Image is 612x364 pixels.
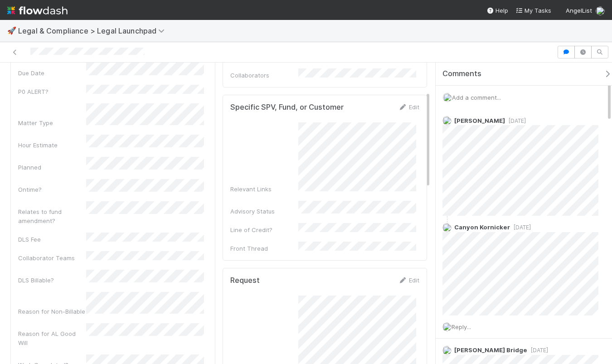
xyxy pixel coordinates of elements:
[454,117,505,124] span: [PERSON_NAME]
[230,207,298,216] div: Advisory Status
[230,276,260,285] h5: Request
[442,322,452,331] img: avatar_d1f4bd1b-0b26-4d9b-b8ad-69b413583d95.png
[230,184,298,194] div: Relevant Links
[454,223,510,231] span: Canyon Kornicker
[442,346,452,355] img: avatar_4038989c-07b2-403a-8eae-aaaab2974011.png
[510,224,531,231] span: [DATE]
[7,27,16,34] span: 🚀
[18,307,86,316] div: Reason for Non-Billable
[596,6,605,15] img: avatar_d1f4bd1b-0b26-4d9b-b8ad-69b413583d95.png
[7,3,68,18] img: logo-inverted-e16ddd16eac7371096b0.svg
[398,277,419,284] a: Edit
[452,94,501,101] span: Add a comment...
[442,69,481,78] span: Comments
[454,346,527,354] span: [PERSON_NAME] Bridge
[442,116,452,125] img: avatar_0b1dbcb8-f701-47e0-85bc-d79ccc0efe6c.png
[18,87,86,96] div: P0 ALERT?
[443,93,452,102] img: avatar_d1f4bd1b-0b26-4d9b-b8ad-69b413583d95.png
[18,185,86,194] div: Ontime?
[398,103,419,111] a: Edit
[452,323,471,330] span: Reply...
[230,225,298,234] div: Line of Credit?
[18,235,86,244] div: DLS Fee
[566,7,592,14] span: AngelList
[18,118,86,127] div: Matter Type
[515,6,551,15] a: My Tasks
[18,276,86,285] div: DLS Billable?
[527,347,548,354] span: [DATE]
[442,223,452,232] img: avatar_d1f4bd1b-0b26-4d9b-b8ad-69b413583d95.png
[18,141,86,150] div: Hour Estimate
[18,68,86,78] div: Due Date
[18,253,86,262] div: Collaborator Teams
[486,6,508,15] div: Help
[505,117,526,124] span: [DATE]
[230,244,298,253] div: Front Thread
[230,103,344,112] h5: Specific SPV, Fund, or Customer
[18,329,86,347] div: Reason for AL Good Will
[18,26,169,35] span: Legal & Compliance > Legal Launchpad
[515,7,551,14] span: My Tasks
[18,207,86,225] div: Relates to fund amendment?
[230,71,298,80] div: Collaborators
[18,163,86,172] div: Planned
